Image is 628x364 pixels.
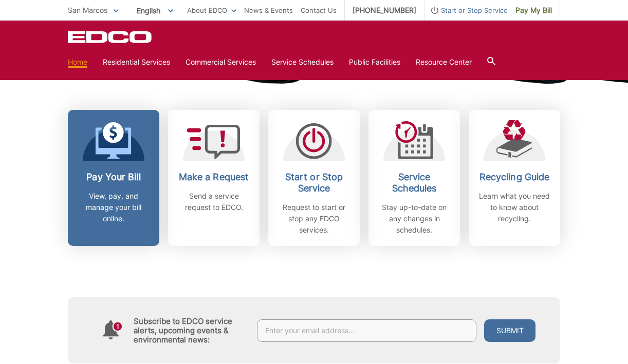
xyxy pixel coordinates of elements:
p: Request to start or stop any EDCO services. [276,202,352,236]
a: Residential Services [103,56,170,68]
a: Recycling Guide Learn what you need to know about recycling. [469,110,560,246]
h4: Subscribe to EDCO service alerts, upcoming events & environmental news: [134,317,247,344]
p: View, pay, and manage your bill online. [76,190,152,224]
input: Enter your email address... [257,319,476,342]
h2: Make a Request [176,171,252,183]
a: Commercial Services [186,56,256,68]
button: Submit [484,319,535,342]
p: Stay up-to-date on any changes in schedules. [376,202,452,236]
h2: Service Schedules [376,171,452,194]
a: Make a Request Send a service request to EDCO. [168,110,260,246]
a: Service Schedules Stay up-to-date on any changes in schedules. [368,110,460,246]
p: Send a service request to EDCO. [176,190,252,213]
a: News & Events [244,5,293,16]
a: Resource Center [416,56,472,68]
h2: Pay Your Bill [76,171,152,183]
h2: Start or Stop Service [276,171,352,194]
span: English [129,2,181,19]
a: Home [68,56,87,68]
a: Public Facilities [349,56,400,68]
a: Pay Your Bill View, pay, and manage your bill online. [68,110,159,246]
h2: Recycling Guide [476,171,552,183]
a: Contact Us [301,5,337,16]
span: San Marcos [68,6,107,14]
span: Pay My Bill [515,5,552,16]
a: EDCD logo. Return to the homepage. [68,31,153,43]
p: Learn what you need to know about recycling. [476,190,552,224]
a: Service Schedules [271,56,334,68]
a: About EDCO [187,5,236,16]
